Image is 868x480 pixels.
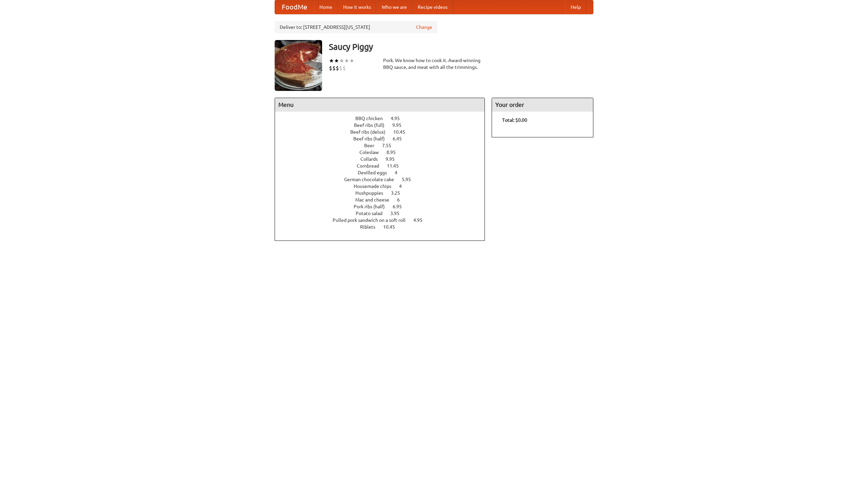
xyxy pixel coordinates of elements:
a: Home [314,0,338,14]
a: Mac and cheese 6 [355,197,412,203]
span: German chocolate cake [344,177,401,182]
a: Coleslaw 8.95 [359,150,408,155]
span: 6.95 [393,204,409,209]
a: BBQ chicken 4.95 [355,116,412,121]
div: Pork. We know how to cook it. Award-winning BBQ sauce, and meat with all the trimmings. [383,57,485,71]
span: 3.25 [391,190,407,196]
li: ★ [339,57,344,64]
a: Devilled eggs 4 [358,170,410,175]
a: Pork ribs (half) 6.95 [354,204,414,209]
a: Change [416,24,432,31]
li: $ [339,64,342,72]
span: Riblets [360,224,382,230]
a: Recipe videos [412,0,453,14]
a: Potato salad 3.95 [356,211,412,216]
span: Housemade chips [354,184,398,189]
span: Hushpuppies [355,190,390,196]
a: Beef ribs (delux) 10.45 [350,129,418,135]
span: 10.45 [383,224,402,230]
span: 8.95 [387,150,402,155]
a: Who we are [376,0,412,14]
li: $ [342,64,346,72]
a: FoodMe [275,0,314,14]
h4: Your order [492,98,593,112]
li: $ [336,64,339,72]
div: Deliver to: [STREET_ADDRESS][US_STATE] [275,21,437,33]
a: Collards 9.95 [360,156,407,162]
span: 6 [397,197,407,203]
span: 11.45 [387,163,406,169]
span: Beer [364,143,381,148]
a: How it works [338,0,376,14]
a: Beef ribs (half) 6.45 [353,136,414,141]
span: 4.95 [413,217,429,223]
span: Coleslaw [359,150,386,155]
span: Beef ribs (delux) [350,129,392,135]
li: $ [329,64,332,72]
a: German chocolate cake 5.95 [344,177,423,182]
li: ★ [344,57,349,64]
span: 9.95 [386,156,401,162]
a: Help [565,0,586,14]
span: Collards [360,156,384,162]
span: Potato salad [356,211,389,216]
h3: Saucy Piggy [329,40,593,54]
li: $ [332,64,336,72]
span: 4 [395,170,404,175]
img: angular.jpg [275,40,322,91]
li: ★ [349,57,354,64]
span: BBQ chicken [355,116,390,121]
span: 3.95 [390,211,406,216]
span: 6.45 [393,136,409,141]
a: Beef ribs (full) 9.95 [354,122,414,128]
a: Pulled pork sandwich on a soft roll 4.95 [333,217,435,223]
a: Housemade chips 4 [354,184,414,189]
b: Total: $0.00 [502,117,527,123]
span: 4 [399,184,409,189]
span: Cornbread [357,163,386,169]
span: 7.55 [382,143,398,148]
span: 10.45 [393,129,412,135]
span: Mac and cheese [355,197,396,203]
h4: Menu [275,98,485,112]
span: Pork ribs (half) [354,204,392,209]
span: 9.95 [392,122,408,128]
span: Devilled eggs [358,170,394,175]
a: Hushpuppies 3.25 [355,190,413,196]
a: Riblets 10.45 [360,224,408,230]
a: Cornbread 11.45 [357,163,411,169]
a: Beer 7.55 [364,143,404,148]
span: 4.95 [391,116,407,121]
li: ★ [329,57,334,64]
span: 5.95 [402,177,418,182]
span: Beef ribs (half) [353,136,392,141]
li: ★ [334,57,339,64]
span: Pulled pork sandwich on a soft roll [333,217,412,223]
span: Beef ribs (full) [354,122,391,128]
